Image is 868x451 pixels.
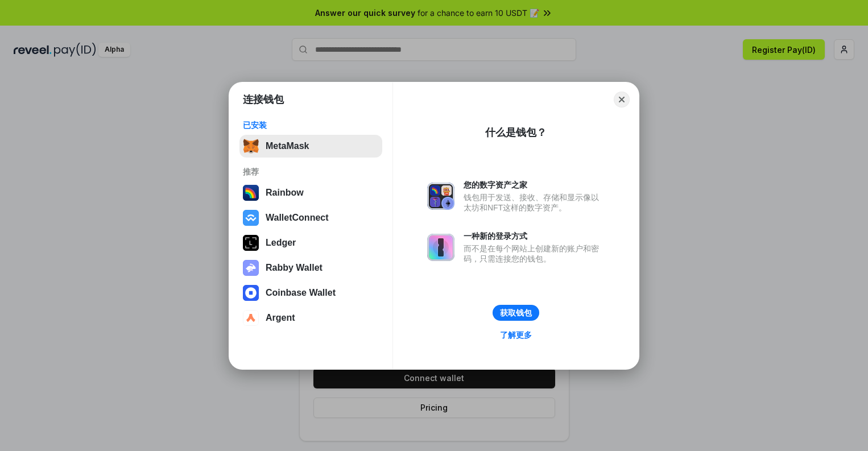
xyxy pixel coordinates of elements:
a: 了解更多 [493,328,539,342]
img: svg+xml,%3Csvg%20fill%3D%22none%22%20height%3D%2233%22%20viewBox%3D%220%200%2035%2033%22%20width%... [243,138,259,154]
div: 钱包用于发送、接收、存储和显示像以太坊和NFT这样的数字资产。 [464,192,605,213]
div: MetaMask [266,141,309,151]
img: svg+xml,%3Csvg%20width%3D%22120%22%20height%3D%22120%22%20viewBox%3D%220%200%20120%20120%22%20fil... [243,185,259,201]
button: Ledger [239,231,382,254]
div: Rainbow [266,188,304,198]
img: svg+xml,%3Csvg%20xmlns%3D%22http%3A%2F%2Fwww.w3.org%2F2000%2Fsvg%22%20fill%3D%22none%22%20viewBox... [427,234,454,261]
div: WalletConnect [266,213,329,223]
div: 什么是钱包？ [485,126,547,139]
button: MetaMask [239,135,382,158]
div: Ledger [266,238,296,248]
button: Coinbase Wallet [239,282,382,304]
div: Argent [266,313,295,323]
img: svg+xml,%3Csvg%20width%3D%2228%22%20height%3D%2228%22%20viewBox%3D%220%200%2028%2028%22%20fill%3D... [243,285,259,301]
div: 一种新的登录方式 [464,231,605,241]
button: Close [614,92,630,107]
button: 获取钱包 [493,305,539,321]
div: 推荐 [243,167,379,177]
img: svg+xml,%3Csvg%20xmlns%3D%22http%3A%2F%2Fwww.w3.org%2F2000%2Fsvg%22%20fill%3D%22none%22%20viewBox... [243,260,259,276]
button: Rabby Wallet [239,256,382,279]
img: svg+xml,%3Csvg%20width%3D%2228%22%20height%3D%2228%22%20viewBox%3D%220%200%2028%2028%22%20fill%3D... [243,310,259,326]
div: 您的数字资产之家 [464,180,605,190]
div: 获取钱包 [500,308,532,318]
button: Rainbow [239,181,382,204]
div: 已安装 [243,120,379,130]
div: 了解更多 [500,330,532,340]
div: Rabby Wallet [266,263,323,273]
div: 而不是在每个网站上创建新的账户和密码，只需连接您的钱包。 [464,243,605,264]
h1: 连接钱包 [243,93,284,106]
img: svg+xml,%3Csvg%20xmlns%3D%22http%3A%2F%2Fwww.w3.org%2F2000%2Fsvg%22%20width%3D%2228%22%20height%3... [243,235,259,251]
div: Coinbase Wallet [266,288,336,298]
button: WalletConnect [239,206,382,229]
img: svg+xml,%3Csvg%20xmlns%3D%22http%3A%2F%2Fwww.w3.org%2F2000%2Fsvg%22%20fill%3D%22none%22%20viewBox... [427,183,454,210]
button: Argent [239,307,382,329]
img: svg+xml,%3Csvg%20width%3D%2228%22%20height%3D%2228%22%20viewBox%3D%220%200%2028%2028%22%20fill%3D... [243,210,259,226]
